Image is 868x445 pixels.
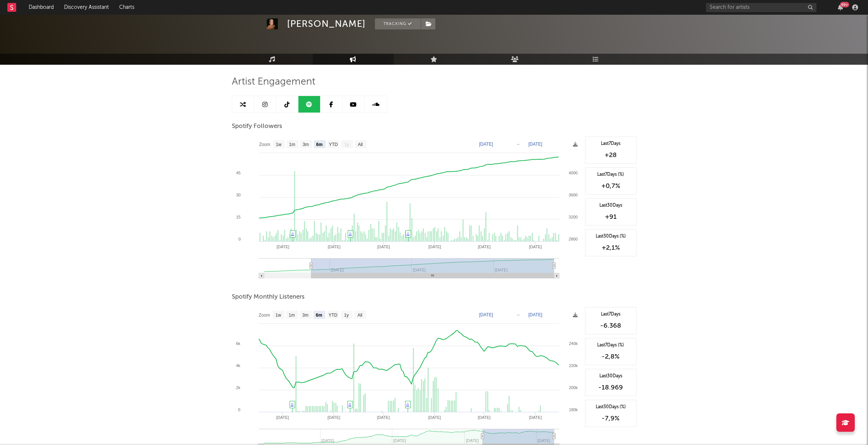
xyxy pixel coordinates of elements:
div: Last 30 Days [589,373,633,380]
text: 240k [569,341,578,346]
text: [DATE] [327,415,340,420]
text: [DATE] [478,245,490,249]
a: ♫ [291,402,294,406]
div: +2,1 % [589,243,633,252]
div: Last 30 Days [589,202,633,209]
div: Last 30 Days (%) [589,404,633,410]
div: Last 7 Days (%) [589,342,633,349]
text: 1m [288,313,295,318]
div: -7,9 % [589,414,633,423]
a: ♫ [349,231,352,236]
div: Last 7 Days [589,311,633,318]
text: 1y [344,313,349,318]
text: 1y [344,142,349,147]
text: [DATE] [529,245,542,249]
text: 6k [236,341,240,346]
text: [DATE] [377,245,390,249]
text: 4000 [568,171,577,175]
text: [DATE] [528,142,542,147]
text: 6m [316,142,322,147]
text: 200k [569,385,578,390]
span: Spotify Monthly Listeners [232,293,305,302]
text: 0 [238,237,240,241]
div: Last 7 Days [589,140,633,147]
text: 0 [238,407,240,412]
text: [DATE] [276,415,289,420]
text: 220k [569,363,578,368]
text: 2800 [568,237,577,241]
text: 3m [302,313,308,318]
text: → [516,312,520,317]
text: Zoom [259,313,270,318]
text: [DATE] [478,415,490,420]
text: All [358,142,362,147]
text: All [357,313,362,318]
text: Zoom [259,142,270,147]
text: 1w [275,313,281,318]
span: Spotify Followers [232,122,282,131]
text: [DATE] [528,312,542,317]
text: 4k [236,363,240,368]
text: 3600 [568,193,577,197]
text: 1w [276,142,281,147]
text: 45 [236,171,240,175]
text: [DATE] [327,245,340,249]
a: ♫ [291,231,294,236]
button: 99+ [838,4,843,10]
div: +28 [589,151,633,160]
a: ♫ [407,231,410,236]
text: [DATE] [479,312,493,317]
div: Last 30 Days (%) [589,233,633,240]
text: 3200 [568,215,577,219]
text: [DATE] [428,415,441,420]
text: [DATE] [276,245,289,249]
text: [DATE] [428,245,441,249]
text: 3m [302,142,309,147]
div: [PERSON_NAME] [287,18,366,29]
text: 2k [236,385,240,390]
div: -2,8 % [589,352,633,361]
a: ♫ [348,402,351,406]
div: -6.368 [589,321,633,330]
input: Search for artists [706,3,816,12]
div: Last 7 Days (%) [589,171,633,178]
text: 1m [289,142,295,147]
div: 99 + [840,2,849,7]
text: YTD [329,142,337,147]
button: Tracking [375,18,421,29]
text: [DATE] [479,142,493,147]
text: YTD [328,313,337,318]
div: +91 [589,213,633,221]
text: 6m [316,313,322,318]
text: → [516,142,520,147]
span: Artist Engagement [232,78,315,86]
div: +0,7 % [589,182,633,191]
div: -18.969 [589,383,633,392]
text: [DATE] [529,415,542,420]
a: ♫ [406,402,409,406]
text: 15 [236,215,240,219]
text: 30 [236,193,240,197]
text: 180k [569,407,578,412]
text: [DATE] [377,415,390,420]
